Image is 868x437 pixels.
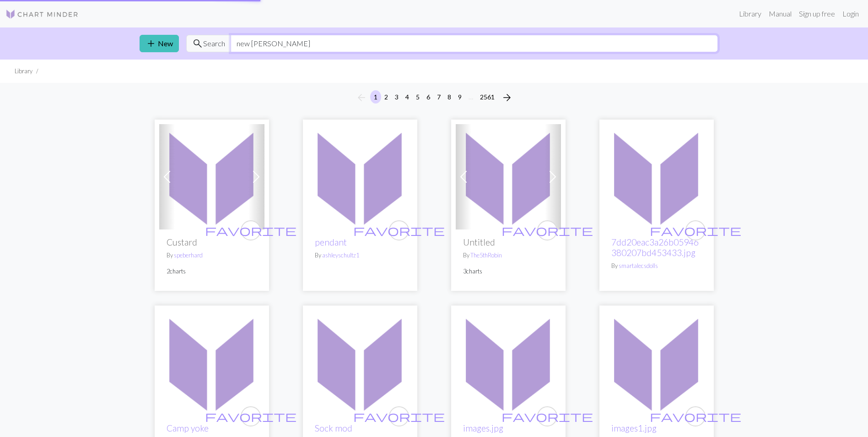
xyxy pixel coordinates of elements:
[167,267,257,276] p: 2 charts
[685,406,706,426] button: favourite
[650,409,741,423] span: favorite
[501,409,593,423] span: favorite
[307,310,413,415] img: Sock mod
[167,423,209,433] a: Camp yoke
[650,221,741,240] i: favourite
[604,357,709,366] a: images1.jpg
[456,310,561,415] img: images.jpg
[463,237,554,247] h2: Untitled
[146,37,156,50] span: add
[604,171,709,180] a: 7dd20eac3a26b05946380207bd453433.jpg
[537,406,557,426] button: favourite
[389,406,409,426] button: favourite
[15,67,32,76] li: Library
[463,267,554,276] p: 3 charts
[735,5,765,23] a: Library
[203,38,225,49] span: Search
[412,90,423,104] button: 5
[476,90,498,104] button: 2561
[307,357,413,366] a: Sock mod
[167,251,257,260] p: By
[444,90,455,104] button: 8
[352,90,516,105] nav: Page navigation
[5,9,79,20] img: Logo
[159,171,264,180] a: Custard
[381,90,392,104] button: 2
[159,310,264,415] img: Camp yoke
[619,262,658,269] a: smartalecsdolls
[456,357,561,366] a: images.jpg
[765,5,795,23] a: Manual
[353,407,445,426] i: favourite
[423,90,434,104] button: 6
[174,251,203,259] a: speberhard
[140,35,179,52] a: New
[501,91,512,104] span: arrow_forward
[192,37,203,50] span: search
[307,171,413,180] a: pendant
[205,409,297,423] span: favorite
[389,220,409,240] button: favourite
[167,237,257,247] h2: Custard
[611,262,702,270] p: By
[433,90,444,104] button: 7
[241,406,261,426] button: favourite
[501,92,512,103] i: Next
[463,251,554,260] p: By
[205,223,297,237] span: favorite
[322,251,359,259] a: ashleyschultz1
[498,90,516,105] button: Next
[470,251,502,259] a: The5thRobin
[456,171,561,180] a: Untitled
[501,221,593,240] i: favourite
[463,423,503,433] a: images.jpg
[685,220,706,240] button: favourite
[650,223,741,237] span: favorite
[353,221,445,240] i: favourite
[391,90,402,104] button: 3
[611,423,657,433] a: images1.jpg
[315,237,347,247] a: pendant
[307,124,413,229] img: pendant
[604,310,709,415] img: images1.jpg
[839,5,863,23] a: Login
[205,221,297,240] i: favourite
[159,357,264,366] a: Camp yoke
[402,90,413,104] button: 4
[604,124,709,229] img: 7dd20eac3a26b05946380207bd453433.jpg
[650,407,741,426] i: favourite
[611,237,699,258] a: 7dd20eac3a26b05946380207bd453433.jpg
[353,223,445,237] span: favorite
[353,409,445,423] span: favorite
[315,251,405,260] p: By
[241,220,261,240] button: favourite
[537,220,557,240] button: favourite
[315,423,352,433] a: Sock mod
[795,5,839,23] a: Sign up free
[456,124,561,229] img: Untitled
[205,407,297,426] i: favourite
[501,223,593,237] span: favorite
[454,90,465,104] button: 9
[370,90,381,104] button: 1
[159,124,264,229] img: Custard
[501,407,593,426] i: favourite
